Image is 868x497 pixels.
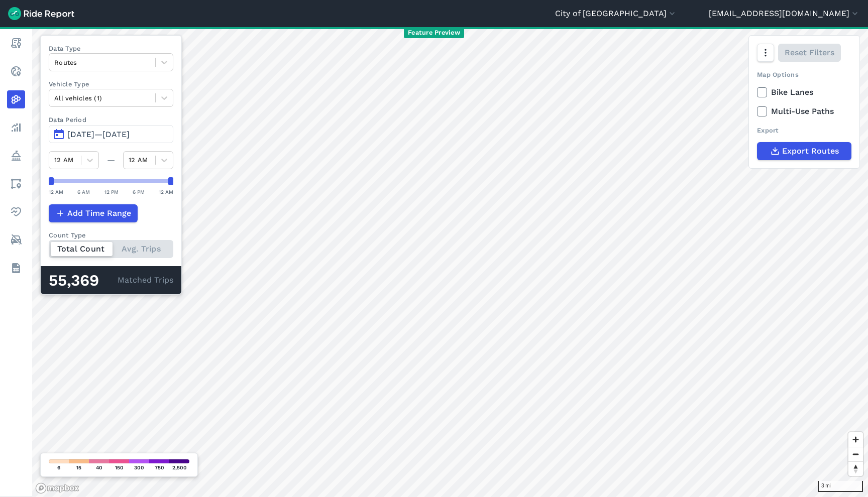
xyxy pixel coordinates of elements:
[133,187,145,196] div: 6 PM
[77,187,90,196] div: 6 AM
[757,142,851,160] button: Export Routes
[7,118,25,137] a: Analyze
[104,187,119,196] div: 12 PM
[49,125,173,143] button: [DATE]—[DATE]
[757,105,851,117] label: Multi-Use Paths
[49,44,173,53] label: Data Type
[404,28,464,38] span: Feature Preview
[848,461,863,476] button: Reset bearing to north
[67,130,130,139] span: [DATE]—[DATE]
[7,34,25,52] a: Report
[7,90,25,108] a: Heatmaps
[49,79,173,89] label: Vehicle Type
[555,8,677,20] button: City of [GEOGRAPHIC_DATA]
[818,481,863,492] div: 3 mi
[99,154,123,166] div: —
[785,47,834,59] span: Reset Filters
[7,175,25,193] a: Areas
[778,44,841,62] button: Reset Filters
[49,187,63,196] div: 12 AM
[32,27,868,497] canvas: Map
[7,259,25,277] a: Datasets
[7,231,25,249] a: ModeShift
[7,203,25,221] a: Health
[41,266,181,294] div: Matched Trips
[49,230,173,240] div: Count Type
[159,187,173,196] div: 12 AM
[49,204,138,222] button: Add Time Range
[67,207,131,219] span: Add Time Range
[7,62,25,80] a: Realtime
[757,126,851,135] div: Export
[8,7,74,20] img: Ride Report
[35,482,79,494] a: Mapbox logo
[848,432,863,447] button: Zoom in
[709,8,860,20] button: [EMAIL_ADDRESS][DOMAIN_NAME]
[757,86,851,98] label: Bike Lanes
[848,447,863,461] button: Zoom out
[49,115,173,125] label: Data Period
[782,145,839,157] span: Export Routes
[49,274,118,287] div: 55,369
[7,147,25,165] a: Policy
[757,70,851,79] div: Map Options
